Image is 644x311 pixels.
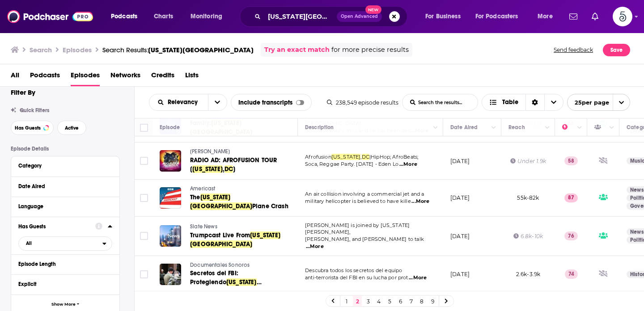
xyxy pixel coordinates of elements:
button: open menu [419,9,472,24]
span: [US_STATE][GEOGRAPHIC_DATA] [190,193,252,210]
button: Column Actions [488,122,499,133]
img: Podchaser - Follow, Share and Rate Podcasts [7,8,93,25]
span: More [538,10,553,23]
a: Documentales Sonoros [190,261,297,269]
div: Description [305,122,334,133]
button: open menu [470,9,531,24]
a: Trumpcast Live From[US_STATE][GEOGRAPHIC_DATA] [190,231,297,249]
a: The[US_STATE][GEOGRAPHIC_DATA]Plane Crash [190,193,297,211]
span: ] [233,165,235,173]
div: Reach [508,122,525,133]
a: 5 [385,296,394,307]
a: Secretos del FBI: Protegiendo[US_STATE][GEOGRAPHIC_DATA] [190,269,297,287]
a: 9 [428,296,437,307]
a: Americast [190,185,297,193]
span: RADIO AD: AFROFUSION TOUR [ [190,156,277,173]
span: The [190,193,200,201]
span: [US_STATE][GEOGRAPHIC_DATA] [190,278,257,295]
a: 7 [407,296,415,307]
button: Show profile menu [613,7,632,26]
a: 4 [374,296,383,307]
span: [US_STATE] [192,165,223,173]
div: Date Aired [450,122,478,133]
span: For Podcasters [475,10,518,23]
span: Toggle select row [140,270,148,278]
span: Toggle select row [140,232,148,240]
span: Slate News [190,223,217,230]
a: 2 [353,296,362,307]
span: Trumpcast Live From [190,231,250,239]
div: Episode [160,122,180,133]
span: Podcasts [111,10,137,23]
span: Charts [154,10,173,23]
span: For Business [425,10,461,23]
button: open menu [105,9,149,24]
span: DC [225,165,233,173]
span: Toggle select row [140,157,148,165]
span: Open Advanced [341,14,378,19]
a: 6 [396,296,405,307]
span: Secretos del FBI: Protegiendo [190,269,238,286]
img: User Profile [613,7,632,26]
span: Americast [190,185,216,192]
div: Power Score [562,122,575,133]
button: Column Actions [574,122,585,133]
a: RADIO AD: AFROFUSION TOUR [[US_STATE],DC] [190,156,297,174]
span: Plane Crash [252,202,288,210]
button: open menu [531,9,564,24]
input: Search podcasts, credits, & more... [264,9,337,24]
button: Column Actions [542,122,553,133]
button: Column Actions [606,122,617,133]
a: Show notifications dropdown [588,9,602,24]
a: [PERSON_NAME] [190,148,297,156]
a: 1 [342,296,351,307]
span: New [365,5,381,14]
button: Column Actions [430,122,441,133]
span: [PERSON_NAME] [190,148,230,155]
a: Slate News [190,223,297,231]
span: Logged in as Spiral5-G2 [613,7,632,26]
span: Toggle select row [140,194,148,202]
a: Show notifications dropdown [566,9,581,24]
span: Monitoring [191,10,222,23]
a: 3 [364,296,373,307]
div: Search podcasts, credits, & more... [248,6,416,27]
button: open menu [184,9,234,24]
span: , [223,165,225,173]
a: Charts [148,9,178,24]
button: Open AdvancedNew [337,11,382,22]
span: Documentales Sonoros [190,262,250,268]
div: Has Guests [594,122,607,133]
a: 8 [417,296,426,307]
